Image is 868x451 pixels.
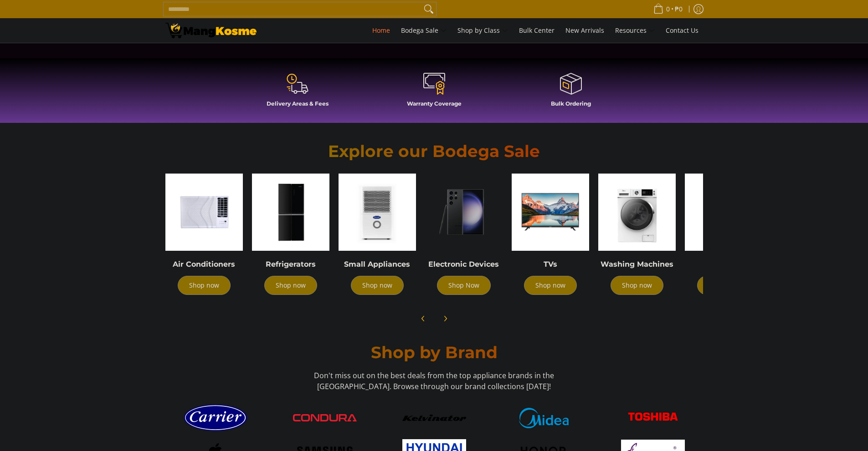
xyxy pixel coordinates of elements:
a: Contact Us [661,18,703,43]
span: Home [372,26,390,35]
a: Home [368,18,395,43]
button: Search [421,2,436,16]
a: Resources [611,18,659,43]
span: New Arrivals [565,26,604,35]
span: • [651,4,685,14]
a: Delivery Areas & Fees [234,72,361,114]
a: Refrigerators [266,260,316,269]
img: Condura logo red [293,414,357,421]
a: Kelvinator button 9a26f67e caed 448c 806d e01e406ddbdc [384,415,484,421]
h4: Warranty Coverage [370,100,498,107]
a: Shop by Class [453,18,513,43]
a: Midea logo 405e5d5e af7e 429b b899 c48f4df307b6 [493,408,594,428]
a: Shop now [611,276,663,295]
img: Electronic Devices [425,173,503,251]
h3: Don't miss out on the best deals from the top appliance brands in the [GEOGRAPHIC_DATA]. Browse t... [311,370,557,392]
img: Toshiba logo [621,405,685,431]
a: Electronic Devices [428,260,499,269]
nav: Main Menu [266,18,703,43]
button: Previous [413,309,433,329]
a: Bulk Center [514,18,559,43]
a: Warranty Coverage [370,72,498,114]
span: ₱0 [673,6,684,12]
span: Resources [615,25,655,36]
span: 0 [665,6,671,12]
img: Carrier logo 1 98356 9b90b2e1 0bd1 49ad 9aa2 9ddb2e94a36b [184,401,247,435]
img: TVs [512,173,589,251]
h4: Delivery Areas & Fees [234,100,361,107]
a: Condura logo red [275,414,375,421]
a: New Arrivals [561,18,609,43]
a: Bodega Sale [396,18,451,43]
a: Shop Now [437,276,491,295]
img: Cookers [685,173,762,251]
a: Small Appliances [344,260,410,269]
a: Shop now [264,276,317,295]
button: Next [435,309,455,329]
img: Mang Kosme: Your Home Appliances Warehouse Sale Partner! [165,23,257,38]
a: Carrier logo 1 98356 9b90b2e1 0bd1 49ad 9aa2 9ddb2e94a36b [165,401,266,435]
img: Air Conditioners [165,173,243,251]
h2: Shop by Brand [165,342,703,363]
a: Air Conditioners [173,260,235,269]
span: Bulk Center [519,26,555,35]
span: Bodega Sale [401,25,447,36]
h2: Explore our Bodega Sale [302,141,566,162]
h4: Bulk Ordering [507,100,635,107]
a: Shop now [351,276,404,295]
a: Shop now [524,276,577,295]
img: Kelvinator button 9a26f67e caed 448c 806d e01e406ddbdc [402,415,466,421]
a: Shop now [178,276,231,295]
a: Shop now [697,276,750,295]
span: Shop by Class [457,25,508,36]
a: Washing Machines [601,260,673,269]
a: Toshiba logo [603,405,703,431]
img: Washing Machines [598,173,676,251]
span: Contact Us [666,26,699,35]
img: Midea logo 405e5d5e af7e 429b b899 c48f4df307b6 [512,408,575,428]
img: Small Appliances [339,173,416,251]
a: Bulk Ordering [507,72,635,114]
img: Refrigerators [252,173,329,251]
a: TVs [544,260,557,269]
